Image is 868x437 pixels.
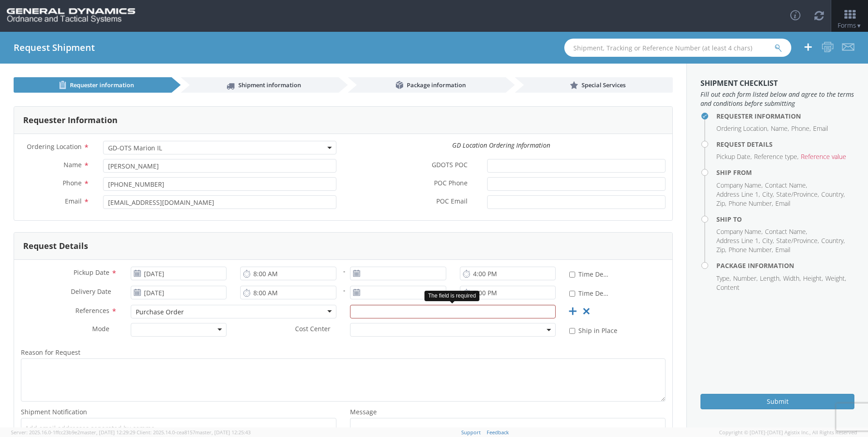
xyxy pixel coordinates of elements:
[21,407,87,416] span: Shipment Notification
[825,274,846,283] li: Weight
[407,81,466,89] span: Package information
[716,124,769,133] li: Ordering Location
[716,199,726,208] li: Zip
[436,197,468,207] span: POC Email
[569,328,575,334] input: Ship in Place
[452,141,550,149] i: GD Location Ordering Information
[760,274,781,283] li: Length
[783,274,801,283] li: Width
[181,77,339,93] a: Shipment information
[716,274,731,283] li: Type
[11,429,135,436] span: Server: 2025.16.0-1ffcc23b9e2
[27,142,82,151] span: Ordering Location
[716,190,760,199] li: Address Line 1
[137,429,251,436] span: Client: 2025.14.0-cea8157
[461,429,481,436] a: Support
[569,288,611,298] label: Time Definite
[71,287,111,298] span: Delivery Date
[80,429,135,436] span: master, [DATE] 12:29:29
[195,429,251,436] span: master, [DATE] 12:25:43
[295,324,330,335] span: Cost Center
[569,325,619,335] label: Ship in Place
[74,268,109,277] span: Pickup Date
[350,407,377,416] span: Message
[716,245,726,254] li: Zip
[7,8,135,24] img: gd-ots-0c3321f2eb4c994f95cb.png
[813,124,828,133] li: Email
[238,81,301,89] span: Shipment information
[838,21,862,30] span: Forms
[21,348,80,357] span: Reason for Request
[424,291,479,301] div: The field is required
[136,308,184,317] div: Purchase Order
[801,152,846,161] li: Reference value
[821,236,845,245] li: Country
[776,190,819,199] li: State/Province
[775,199,790,208] li: Email
[434,179,468,189] span: POC Phone
[103,141,336,154] span: GD-OTS Marion IL
[108,144,331,152] span: GD-OTS Marion IL
[775,245,790,254] li: Email
[700,394,854,409] button: Submit
[92,324,109,333] span: Mode
[765,227,807,236] li: Contact Name
[733,274,758,283] li: Number
[23,242,88,251] h3: Request Details
[23,116,118,125] h3: Requester Information
[515,77,673,93] a: Special Services
[791,124,811,133] li: Phone
[771,124,789,133] li: Name
[564,39,791,57] input: Shipment, Tracking or Reference Number (at least 4 chars)
[487,429,509,436] a: Feedback
[569,291,575,297] input: Time Definite
[716,216,854,223] h4: Ship To
[754,152,799,161] li: Reference type
[65,197,82,205] span: Email
[729,199,773,208] li: Phone Number
[14,43,95,53] h4: Request Shipment
[582,81,626,89] span: Special Services
[70,81,134,89] span: Requester information
[762,190,774,199] li: City
[716,181,763,190] li: Company Name
[716,113,854,119] h4: Requester Information
[729,245,773,254] li: Phone Number
[14,77,172,93] a: Requester information
[63,179,82,187] span: Phone
[569,272,575,278] input: Time Definite
[25,424,332,433] span: Add email addresses separated by comma
[716,283,740,292] li: Content
[64,160,82,169] span: Name
[716,236,760,245] li: Address Line 1
[700,90,854,108] span: Fill out each form listed below and agree to the terms and conditions before submitting
[716,227,763,236] li: Company Name
[432,160,468,171] span: GDOTS POC
[700,79,854,88] h3: Shipment Checklist
[856,22,862,30] span: ▼
[719,429,857,436] span: Copyright © [DATE]-[DATE] Agistix Inc., All Rights Reserved
[75,306,109,315] span: References
[716,141,854,148] h4: Request Details
[716,169,854,176] h4: Ship From
[762,236,774,245] li: City
[776,236,819,245] li: State/Province
[716,262,854,269] h4: Package Information
[569,268,611,279] label: Time Definite
[348,77,506,93] a: Package information
[765,181,807,190] li: Contact Name
[803,274,823,283] li: Height
[821,190,845,199] li: Country
[716,152,752,161] li: Pickup Date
